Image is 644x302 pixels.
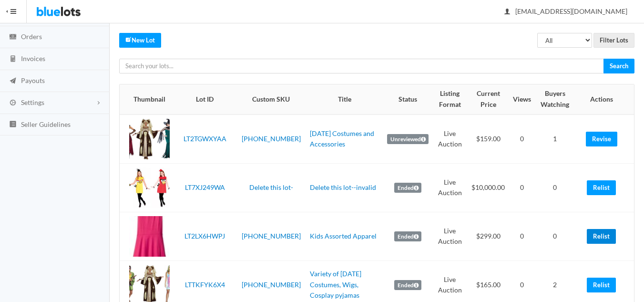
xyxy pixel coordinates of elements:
ion-icon: create [125,36,132,42]
a: Variety of [DATE] Costumes, Wigs, Cosplay pyjamas [310,270,361,299]
span: Settings [21,98,44,106]
a: Delete this lot- [249,183,293,191]
label: Ended [394,231,421,242]
td: $10,000.00 [467,163,509,212]
th: Custom SKU [236,84,306,114]
th: Status [383,84,432,114]
ion-icon: list box [8,120,18,129]
a: LT7XJ249WA [185,183,225,191]
a: [DATE] Costumes and Accessories [310,129,374,148]
a: Relist [587,180,616,195]
span: Invoices [21,54,45,62]
a: createNew Lot [119,33,161,48]
a: Kids Assorted Apparel [310,232,377,240]
th: Buyers Watching [535,84,575,114]
td: $159.00 [467,115,509,164]
span: Payouts [21,76,45,84]
ion-icon: cash [8,33,18,42]
td: 0 [509,212,535,260]
ion-icon: paper plane [8,77,18,86]
a: LT2LX6HWPJ [184,232,225,240]
td: 0 [509,163,535,212]
th: Thumbnail [120,84,174,114]
td: Live Auction [432,163,467,212]
a: [PHONE_NUMBER] [242,135,301,143]
ion-icon: calculator [8,55,18,64]
th: Actions [575,84,634,114]
a: Revise [586,132,617,146]
th: Lot ID [174,84,236,114]
a: LTTKFYK6X4 [185,281,225,289]
label: Ended [394,183,421,193]
td: Live Auction [432,212,467,260]
td: 0 [535,163,575,212]
span: Orders [21,32,42,41]
th: Current Price [467,84,509,114]
ion-icon: cog [8,99,18,108]
a: Relist [587,278,616,292]
input: Filter Lots [593,33,634,48]
ion-icon: person [502,8,512,17]
td: Live Auction [432,115,467,164]
input: Search your lots... [119,59,604,73]
th: Title [306,84,384,114]
label: Ended [394,280,421,291]
input: Search [603,59,634,73]
a: Delete this lot--invalid [310,183,376,191]
th: Listing Format [432,84,467,114]
span: [EMAIL_ADDRESS][DOMAIN_NAME] [505,7,627,15]
a: Relist [587,229,616,244]
td: 0 [509,115,535,164]
label: Unreviewed [387,134,429,145]
td: 0 [535,212,575,260]
td: $299.00 [467,212,509,260]
span: Seller Guidelines [21,120,71,128]
a: [PHONE_NUMBER] [242,281,301,289]
td: 1 [535,115,575,164]
a: LT2TGWXYAA [184,135,226,143]
th: Views [509,84,535,114]
a: [PHONE_NUMBER] [242,232,301,240]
